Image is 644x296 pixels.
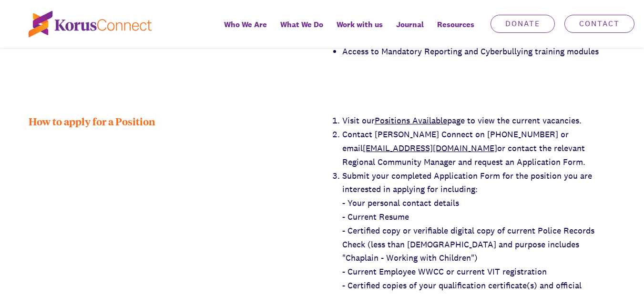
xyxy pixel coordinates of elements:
[342,114,616,128] li: Visit our page to view the current vacancies.
[217,13,274,48] a: Who We Are
[342,45,616,59] li: Access to Mandatory Reporting and Cyberbullying training modules
[363,143,497,153] a: [EMAIL_ADDRESS][DOMAIN_NAME]
[224,18,267,31] span: Who We Are
[280,18,323,31] span: What We Do
[342,128,616,169] li: Contact [PERSON_NAME] Connect on [PHONE_NUMBER] or email or contact the relevant Regional Communi...
[337,18,383,31] span: Work with us
[274,13,330,48] a: What We Do
[29,11,152,37] img: korus-connect%2Fc5177985-88d5-491d-9cd7-4a1febad1357_logo.svg
[389,13,430,48] a: Journal
[491,15,555,33] a: Donate
[396,18,424,31] span: Journal
[430,13,481,48] div: Resources
[330,13,389,48] a: Work with us
[375,115,447,126] a: Positions Available
[564,15,634,33] a: Contact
